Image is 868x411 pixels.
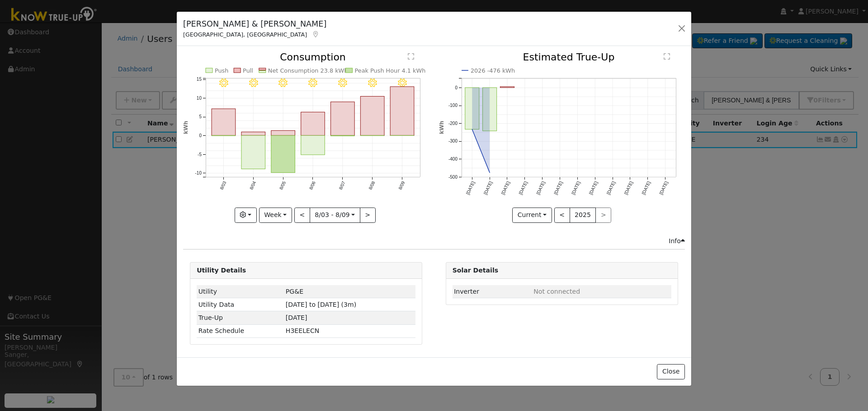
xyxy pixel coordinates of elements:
[294,208,310,223] button: <
[199,133,202,138] text: 0
[533,288,580,295] span: ID: null, authorized: None
[512,208,552,223] button: Current
[197,285,284,298] td: Utility
[301,112,325,136] rect: onclick=""
[183,121,189,134] text: kWh
[241,136,265,169] rect: onclick=""
[310,208,360,223] button: 8/03 - 8/09
[361,97,385,136] rect: onclick=""
[183,31,307,38] span: [GEOGRAPHIC_DATA], [GEOGRAPHIC_DATA]
[448,139,458,144] text: -300
[606,180,616,195] text: [DATE]
[355,67,426,74] text: Peak Push Hour 4.1 kWh
[199,115,202,120] text: 5
[448,121,458,126] text: -200
[284,311,415,324] td: [DATE]
[286,301,356,308] span: [DATE] to [DATE] (3m)
[241,132,265,136] rect: onclick=""
[623,180,633,195] text: [DATE]
[183,18,326,30] h5: [PERSON_NAME] & [PERSON_NAME]
[554,208,570,223] button: <
[398,79,407,88] i: 8/09 - Clear
[198,152,202,157] text: -5
[448,175,458,180] text: -500
[471,67,515,74] text: 2026 -476 kWh
[219,79,228,88] i: 8/03 - Clear
[455,85,458,90] text: 0
[641,180,651,195] text: [DATE]
[338,79,347,88] i: 8/07 - Clear
[535,180,546,195] text: [DATE]
[243,67,253,74] text: Pull
[518,180,528,195] text: [DATE]
[286,288,303,295] span: ID: 16985197, authorized: 06/16/25
[278,180,287,191] text: 8/05
[311,31,320,38] a: Map
[271,136,295,173] rect: onclick=""
[669,236,685,246] div: Info
[439,121,445,134] text: kWh
[301,136,325,155] rect: onclick=""
[338,180,346,191] text: 8/07
[570,208,596,223] button: 2025
[249,79,258,88] i: 8/04 - Clear
[398,180,406,191] text: 8/09
[453,267,498,274] strong: Solar Details
[308,180,316,191] text: 8/06
[368,79,377,88] i: 8/08 - Clear
[197,96,202,101] text: 10
[588,180,599,195] text: [DATE]
[249,180,257,191] text: 8/04
[197,298,284,311] td: Utility Data
[571,180,581,195] text: [DATE]
[658,180,669,195] text: [DATE]
[500,87,514,88] rect: onclick=""
[360,208,376,223] button: >
[408,53,414,60] text: 
[286,327,319,334] span: L
[268,67,348,74] text: Net Consumption 23.8 kWh
[271,131,295,136] rect: onclick=""
[488,171,491,175] circle: onclick=""
[197,324,284,337] td: Rate Schedule
[215,67,229,74] text: Push
[197,311,284,324] td: True-Up
[482,180,493,195] text: [DATE]
[259,208,292,223] button: Week
[453,285,532,298] td: Inverter
[500,180,510,195] text: [DATE]
[368,180,376,191] text: 8/08
[280,51,346,63] text: Consumption
[197,267,246,274] strong: Utility Details
[465,180,476,195] text: [DATE]
[553,180,563,195] text: [DATE]
[219,180,227,191] text: 8/03
[448,103,458,108] text: -100
[308,79,317,88] i: 8/06 - Clear
[195,171,202,176] text: -10
[470,128,474,131] circle: onclick=""
[657,364,684,379] button: Close
[331,102,355,136] rect: onclick=""
[279,79,288,88] i: 8/05 - Clear
[664,53,670,60] text: 
[212,109,236,136] rect: onclick=""
[391,87,415,135] rect: onclick=""
[482,88,496,131] rect: onclick=""
[523,51,614,63] text: Estimated True-Up
[197,77,202,82] text: 15
[465,88,479,129] rect: onclick=""
[448,157,458,162] text: -400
